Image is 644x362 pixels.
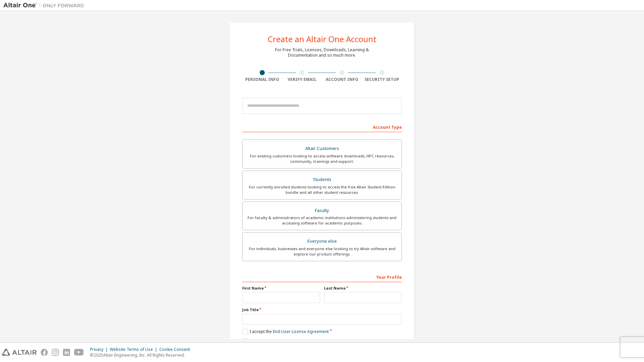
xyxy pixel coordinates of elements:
[247,175,397,184] div: Students
[247,237,397,246] div: Everyone else
[52,349,59,356] img: instagram.svg
[324,285,402,291] label: Last Name
[3,2,88,9] img: Altair One
[159,347,194,352] div: Cookie Consent
[247,206,397,215] div: Faculty
[110,347,159,352] div: Website Terms of Use
[247,215,397,226] div: For faculty & administrators of academic institutions administering students and accessing softwa...
[242,121,402,132] div: Account Type
[273,329,329,334] a: End-User License Agreement
[41,349,48,356] img: facebook.svg
[2,349,37,356] img: altair_logo.svg
[247,144,397,153] div: Altair Customers
[247,153,397,164] div: For existing customers looking to access software downloads, HPC resources, community, trainings ...
[90,347,110,352] div: Privacy
[247,184,397,195] div: For currently enrolled students looking to access the free Altair Student Edition bundle and all ...
[247,246,397,257] div: For individuals, businesses and everyone else looking to try Altair software and explore our prod...
[282,77,322,82] div: Verify Email
[242,77,282,82] div: Personal Info
[242,285,320,291] label: First Name
[242,271,402,282] div: Your Profile
[268,35,377,43] div: Create an Altair One Account
[362,77,402,82] div: Security Setup
[242,307,402,312] label: Job Title
[275,47,369,58] div: For Free Trials, Licenses, Downloads, Learning & Documentation and so much more.
[242,338,347,344] label: I would like to receive marketing emails from Altair
[74,349,84,356] img: youtube.svg
[242,329,329,334] label: I accept the
[63,349,70,356] img: linkedin.svg
[322,77,362,82] div: Account Info
[90,352,194,358] p: © 2025 Altair Engineering, Inc. All Rights Reserved.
